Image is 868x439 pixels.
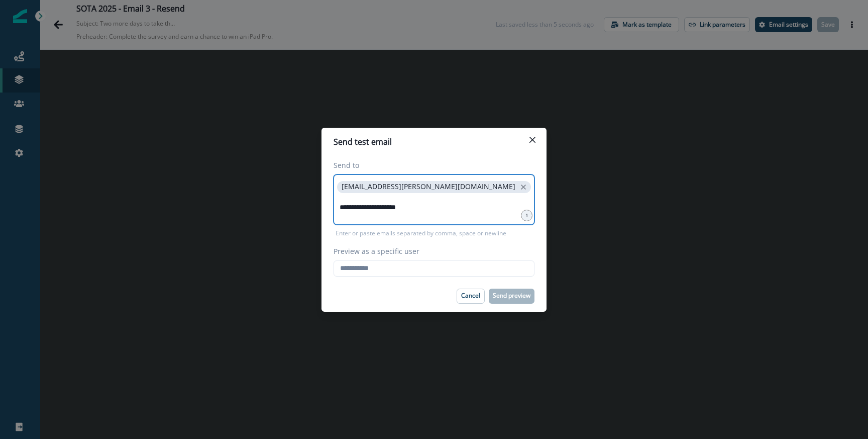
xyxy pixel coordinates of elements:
p: Cancel [461,292,480,299]
p: Send preview [493,292,530,299]
button: Cancel [457,289,485,304]
label: Preview as a specific user [334,246,528,256]
p: [EMAIL_ADDRESS][PERSON_NAME][DOMAIN_NAME] [342,183,515,191]
button: Send preview [489,289,534,304]
p: Send test email [334,136,392,148]
button: close [518,182,528,192]
button: Close [524,132,540,148]
div: 1 [521,210,532,221]
p: Enter or paste emails separated by comma, space or newline [334,229,508,238]
label: Send to [334,160,528,170]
